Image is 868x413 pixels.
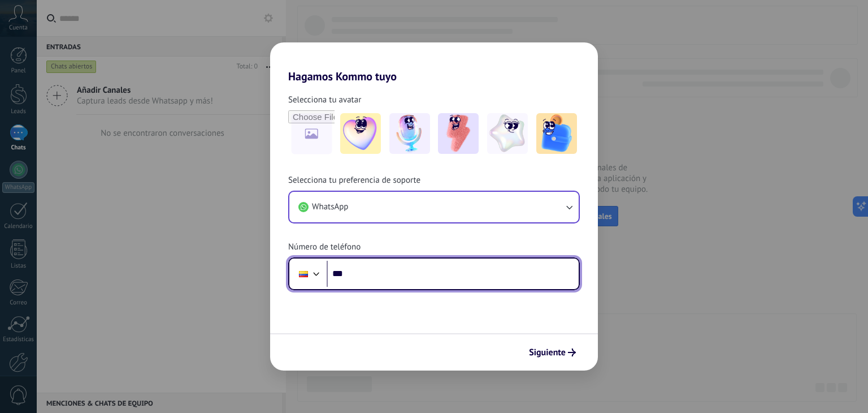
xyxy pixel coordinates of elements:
button: Siguiente [524,343,581,362]
span: WhatsApp [312,201,348,213]
img: -2.jpeg [389,113,430,154]
h2: Hagamos Kommo tuyo [270,42,598,83]
img: -1.jpeg [340,113,381,154]
span: Número de teléfono [288,242,361,253]
img: -4.jpeg [487,113,528,154]
img: -3.jpeg [438,113,479,154]
span: Siguiente [529,349,566,356]
img: -5.jpeg [536,113,577,154]
span: Selecciona tu avatar [288,94,361,106]
span: Selecciona tu preferencia de soporte [288,175,420,186]
button: WhatsApp [289,192,579,222]
div: Colombia: + 57 [293,262,314,286]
